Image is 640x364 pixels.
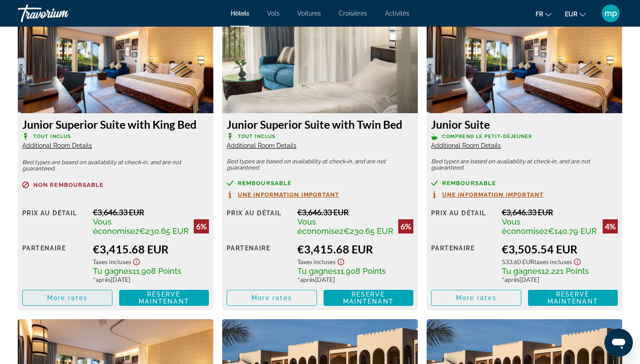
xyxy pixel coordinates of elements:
span: Reserve maintenant [139,291,189,305]
img: Junior Superior Suite with King Bed [18,2,213,113]
div: €3,646.33 EUR [93,207,209,217]
span: 11,908 Points [132,266,181,276]
div: €3,646.33 EUR [297,207,413,217]
button: Une information important [227,191,340,198]
a: Voitures [297,10,321,17]
span: Reserve maintenant [343,291,394,305]
a: Remboursable [227,180,413,186]
div: Prix au détail [22,207,86,236]
span: après [96,276,111,283]
img: Junior Suite [427,2,622,113]
span: après [504,276,520,283]
div: Partenaire [227,242,291,283]
span: Additional Room Details [22,142,92,149]
span: Taxes incluses [297,258,336,265]
span: More rates [456,294,496,301]
div: €3,646.33 EUR [502,207,618,217]
div: Prix au détail [431,207,495,236]
div: €3,415.68 EUR [93,242,209,256]
span: Additional Room Details [431,142,501,149]
span: 12,221 Points [541,266,589,276]
iframe: Bouton de lancement de la fenêtre de messagerie [604,328,633,357]
a: Travorium [18,2,107,25]
div: 4% [603,219,618,233]
span: Remboursable [238,180,292,186]
div: * [DATE] [502,276,618,283]
img: Junior Superior Suite with Twin Bed [222,2,418,113]
span: EUR [565,11,577,18]
span: fr [536,11,543,18]
span: 11,908 Points [337,266,386,276]
a: Activités [385,10,409,17]
div: 6% [398,219,413,233]
p: Bed types are based on availability at check-in, and are not guaranteed. [227,158,413,171]
button: User Menu [599,4,622,23]
span: €230.65 EUR [344,226,393,236]
span: Tout inclus [238,134,276,139]
button: Reserve maintenant [324,290,414,306]
button: Reserve maintenant [528,290,618,306]
span: 533.60 EUR [502,258,534,265]
button: Show Taxes and Fees disclaimer [336,256,346,266]
span: Tu gagnes [502,266,541,276]
button: Reserve maintenant [119,290,209,306]
span: More rates [47,294,88,301]
h3: Junior Superior Suite with King Bed [22,118,209,131]
span: Une information important [238,192,340,198]
div: €3,505.54 EUR [502,242,618,256]
button: Show Taxes and Fees disclaimer [131,256,142,266]
div: Partenaire [22,242,86,283]
h3: Junior Suite [431,118,618,131]
div: Partenaire [431,242,495,283]
h3: Junior Superior Suite with Twin Bed [227,118,413,131]
div: €3,415.68 EUR [297,242,413,256]
a: Hôtels [231,10,249,17]
span: Vous économisez [93,217,139,236]
a: Vols [267,10,280,17]
button: Une information important [431,191,544,198]
span: Tu gagnes [93,266,132,276]
div: Prix au détail [227,207,291,236]
p: Bed types are based on availability at check-in, and are not guaranteed. [22,159,209,172]
span: Vous économisez [502,217,548,236]
span: Additional Room Details [227,142,296,149]
span: Reserve maintenant [548,291,598,305]
div: 6% [194,219,209,233]
span: Non remboursable [33,182,104,188]
button: More rates [431,290,521,306]
div: * [DATE] [297,276,413,283]
span: Remboursable [442,180,496,186]
span: après [300,276,315,283]
span: Taxes incluses [93,258,131,265]
button: Change currency [565,8,586,20]
span: €140.79 EUR [548,226,597,236]
span: mp [604,9,617,18]
span: Vous économisez [297,217,344,236]
p: Bed types are based on availability at check-in, and are not guaranteed. [431,158,618,171]
button: More rates [227,290,317,306]
button: More rates [22,290,112,306]
a: Remboursable [431,180,618,186]
span: Tout inclus [33,134,71,139]
div: * [DATE] [93,276,209,283]
span: Une information important [442,192,544,198]
a: Croisières [339,10,367,17]
span: Tu gagnes [297,266,337,276]
button: Change language [536,8,552,20]
span: More rates [252,294,292,301]
span: Comprend le petit-déjeuner [442,134,532,139]
button: Show Taxes and Fees disclaimer [572,256,583,266]
span: €230.65 EUR [139,226,189,236]
span: Taxes incluses [534,258,572,265]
